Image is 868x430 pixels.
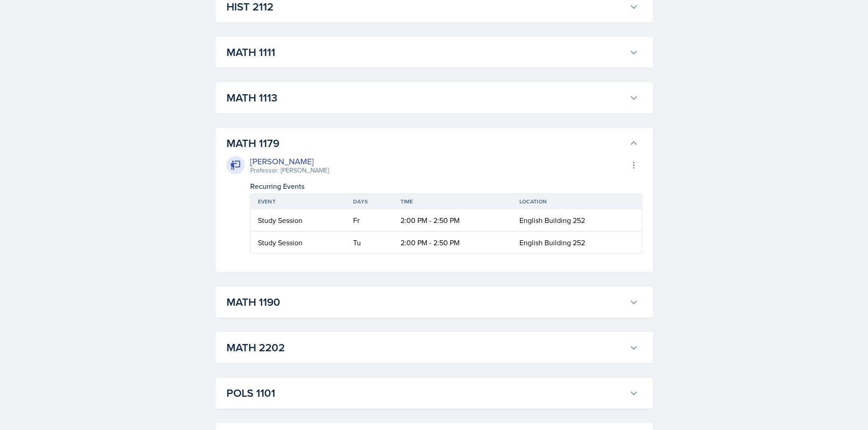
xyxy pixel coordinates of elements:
[226,385,626,401] h3: POLS 1101
[226,339,626,356] h3: MATH 2202
[393,232,512,253] td: 2:00 PM - 2:50 PM
[225,338,640,358] button: MATH 2202
[519,215,585,225] span: English Building 252
[258,237,339,248] div: Study Session
[250,155,329,167] div: [PERSON_NAME]
[226,90,626,106] h3: MATH 1113
[226,294,626,310] h3: MATH 1190
[226,135,626,152] h3: MATH 1179
[225,88,640,108] button: MATH 1113
[225,42,640,62] button: MATH 1111
[225,133,640,153] button: MATH 1179
[346,209,393,232] td: Fr
[346,232,393,253] td: Tu
[258,215,339,226] div: Study Session
[346,194,393,209] th: Days
[225,383,640,403] button: POLS 1101
[393,209,512,232] td: 2:00 PM - 2:50 PM
[226,44,626,61] h3: MATH 1111
[512,194,642,209] th: Location
[225,292,640,312] button: MATH 1190
[519,238,585,248] span: English Building 252
[250,166,329,175] div: Professor: [PERSON_NAME]
[251,194,346,209] th: Event
[250,181,642,192] div: Recurring Events
[393,194,512,209] th: Time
